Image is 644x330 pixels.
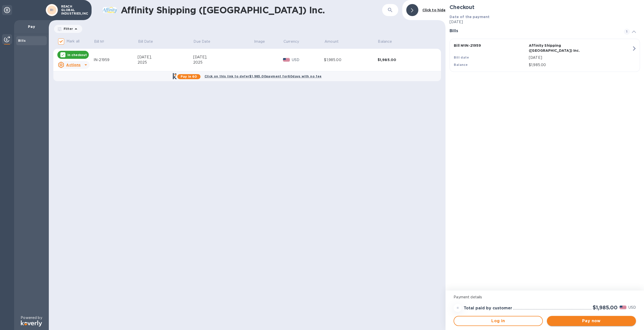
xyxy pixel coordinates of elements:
span: Pay now [551,318,632,324]
span: Due Date [193,39,217,44]
h2: $1,985.00 [593,304,618,311]
b: Click on this link to defer $1,985.00 payment for 60 days with no fee [205,74,322,78]
p: Bill Date [138,39,153,44]
b: Click to hide [422,8,446,12]
p: USD [292,57,324,63]
p: USD [628,305,636,310]
p: Currency [284,39,299,44]
div: 2025 [138,60,193,65]
b: Bills [18,39,26,42]
p: Image [254,39,265,44]
span: Bill № [94,39,111,44]
h2: Checkout [450,4,640,10]
div: = [454,304,462,312]
p: Balance [378,39,392,44]
p: [DATE] [450,19,640,25]
div: $1,985.00 [324,57,377,63]
p: REACH GLOBAL INDUSTRIES,INC [61,5,86,15]
p: Bill № [94,39,104,44]
p: Mark all [66,39,79,44]
button: Pay now [547,316,636,326]
img: USD [283,58,290,62]
span: Amount [325,39,345,44]
p: Payment details [454,295,636,300]
img: USD [620,306,626,309]
p: Powered by [21,315,42,320]
u: Actions [66,63,80,67]
p: Bill № IN-21959 [454,43,527,48]
img: Logo [21,320,42,326]
span: Bill Date [138,39,159,44]
b: Date of the payment [450,15,490,19]
p: $1,985.00 [529,62,632,68]
h3: Bills [450,29,618,33]
p: Filter [62,27,73,31]
b: RI [50,8,54,12]
span: 1 [624,29,630,35]
p: Amount [325,39,339,44]
div: [DATE], [193,55,254,60]
b: Bill date [454,56,469,59]
div: [DATE], [138,55,193,60]
p: Due Date [193,39,210,44]
p: Affinity Shipping ([GEOGRAPHIC_DATA]) Inc. [529,43,602,53]
p: Pay [18,24,45,29]
div: IN-21959 [94,57,138,63]
div: $1,985.00 [378,57,431,62]
h1: Affinity Shipping ([GEOGRAPHIC_DATA]) Inc. [121,5,382,15]
div: 2025 [193,60,254,65]
p: In checkout [67,53,87,57]
b: Balance [454,63,468,67]
span: Balance [378,39,398,44]
p: [DATE] [529,55,632,60]
h3: Total paid by customer [464,306,512,311]
span: Log in [458,318,538,324]
button: Log in [454,316,543,326]
button: Bill №IN-21959Affinity Shipping ([GEOGRAPHIC_DATA]) Inc.Bill date[DATE]Balance$1,985.00 [450,39,640,72]
b: Pay in 60 [181,75,197,78]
